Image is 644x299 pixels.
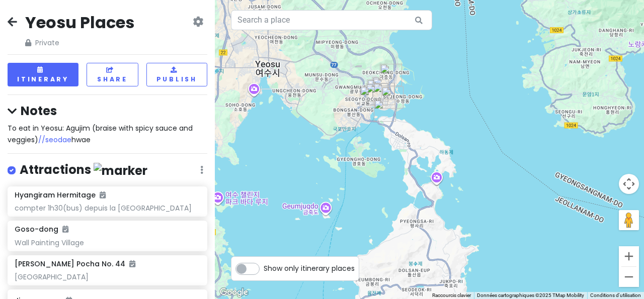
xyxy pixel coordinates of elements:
button: Commandes de la caméra de la carte [619,174,639,194]
i: Added to itinerary [62,226,68,233]
span: Show only itinerary places [264,263,355,274]
h4: Attractions [20,162,147,178]
button: Itinerary [8,63,78,86]
div: Jinnamgwan [367,79,389,102]
h4: Notes [8,103,207,119]
div: compter 1h30(bus) depuis la [GEOGRAPHIC_DATA] [15,204,200,213]
h2: Yeosu Places [25,12,134,33]
div: Arte Museum Yeosu [380,64,402,86]
span: Données cartographiques ©2025 TMap Mobility [477,292,584,298]
a: Ouvrir cette zone dans Google Maps (dans une nouvelle fenêtre) [217,286,251,299]
div: [GEOGRAPHIC_DATA] [15,272,200,281]
img: Google [217,286,251,299]
div: Yeosu Cable Car Dolsan Station [374,99,396,122]
span: Private [25,37,134,48]
button: Raccourcis clavier [432,292,471,299]
div: Wall Painting Village [15,238,200,247]
button: Share [87,63,138,86]
a: //seodae [38,135,71,145]
div: Yi Sun-Sin Square [366,83,388,106]
div: Yeosu Nangman Pocha No. 44 [381,86,404,109]
h6: Hyangiram Hermitage [15,190,106,200]
h6: [PERSON_NAME] Pocha No. 44 [15,259,135,268]
div: Grim Garden Guesthouse [372,77,394,99]
span: To eat in Yeosu: Agujim (braise with spicy sauce and veggies) hwae [8,123,195,144]
button: Zoom arrière [619,267,639,287]
input: Search a place [231,10,432,30]
i: Added to itinerary [100,191,106,198]
h6: Goso-dong [15,225,68,234]
img: marker [94,163,147,178]
button: Publish [146,63,207,86]
div: Yeosu Fish Market [360,86,382,108]
a: Conditions d'utilisation (s'ouvre dans un nouvel onglet) [590,292,641,298]
div: Goso-dong [373,83,395,105]
i: Added to itinerary [129,260,135,267]
button: Faites glisser Pegman sur la carte pour ouvrir Street View [619,210,639,230]
button: Zoom avant [619,246,639,266]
